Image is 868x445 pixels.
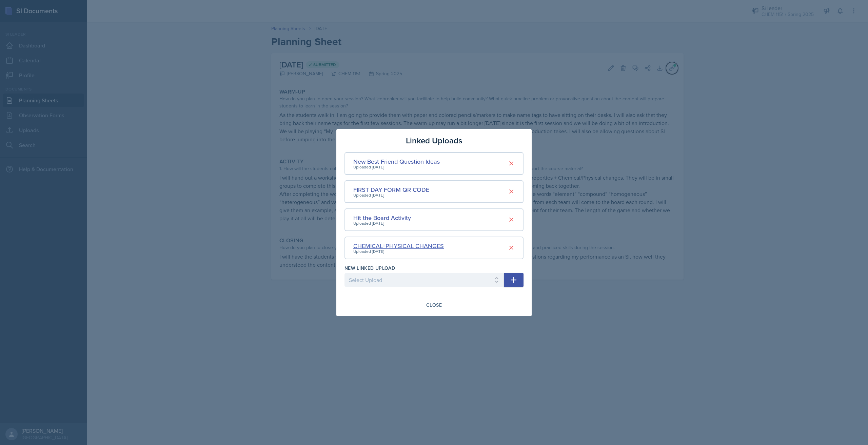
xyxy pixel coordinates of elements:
div: Close [426,302,442,308]
div: Uploaded [DATE] [353,248,444,255]
button: Close [422,299,446,311]
div: Hit the Board Activity [353,213,411,222]
div: Uploaded [DATE] [353,220,411,226]
h3: Linked Uploads [406,135,462,147]
div: New Best Friend Question Ideas [353,157,440,166]
div: CHEMICAL+PHYSICAL CHANGES [353,241,444,250]
label: New Linked Upload [344,265,395,271]
div: Uploaded [DATE] [353,192,429,198]
div: Uploaded [DATE] [353,164,440,170]
div: FIRST DAY FORM QR CODE [353,185,429,194]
